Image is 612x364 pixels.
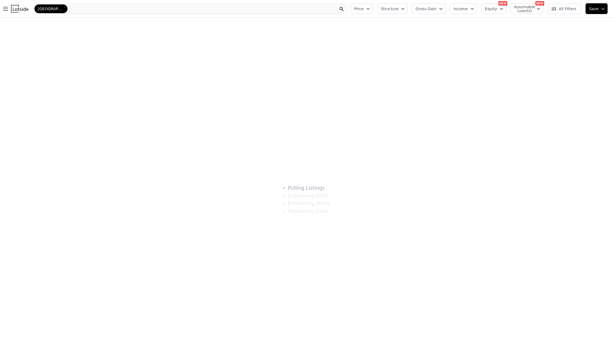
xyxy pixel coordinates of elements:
[381,6,398,12] span: Structure
[351,3,373,14] button: Price
[282,208,286,214] span: ✓
[282,185,286,191] span: ✓
[282,200,330,207] div: Estimating Rents
[416,6,436,12] span: Gross Gain
[11,5,28,13] img: Lotside
[589,6,598,12] span: Save
[514,5,532,13] span: Assumable Loan(s)
[38,6,64,12] span: [GEOGRAPHIC_DATA]
[548,3,581,14] button: All Filters
[450,3,477,14] button: Income
[354,6,364,12] span: Price
[551,6,576,12] span: All Filters
[511,3,543,14] button: Assumable Loan(s)
[586,3,608,14] button: Save
[485,6,497,12] span: Equity
[282,192,328,200] div: Estimating ARVs
[377,3,408,14] button: Structure
[535,1,544,6] div: NEW
[454,6,468,12] span: Income
[412,3,446,14] button: Gross Gain
[282,207,327,215] div: Populating Data
[481,3,506,14] button: Equity
[282,201,286,206] span: ✓
[282,184,325,192] div: Pulling Listings
[498,1,507,6] div: NEW
[282,193,286,199] span: ✓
